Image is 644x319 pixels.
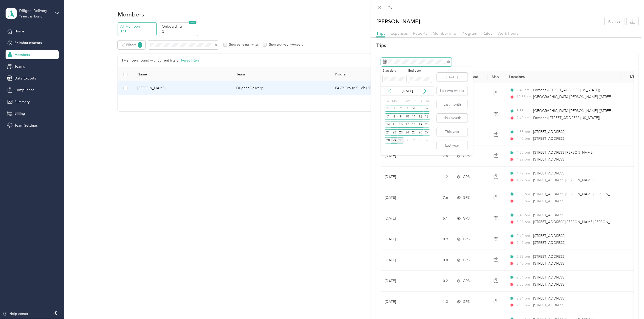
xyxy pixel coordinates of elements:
[533,220,622,224] span: [STREET_ADDRESS][PERSON_NAME][PERSON_NAME]
[437,73,468,82] button: [DATE]
[517,115,531,121] span: 9:42 am
[419,208,452,229] td: 5.1
[417,113,424,120] div: 12
[383,69,406,73] label: Start date
[398,97,403,105] div: Tu
[533,130,566,134] span: [STREET_ADDRESS]
[517,108,531,114] span: 8:53 am
[419,250,452,271] td: 0.8
[533,234,566,238] span: [STREET_ADDRESS]
[411,113,417,120] div: 11
[463,236,470,242] span: GPS
[463,216,470,221] span: GPS
[517,87,531,93] span: 9:48 am
[517,129,531,135] span: 4:33 pm
[517,150,531,155] span: 4:22 pm
[417,106,424,112] div: 5
[498,31,519,36] span: Work hours
[517,171,531,176] span: 4:12 pm
[517,275,531,280] span: 2:34 pm
[404,113,411,120] div: 10
[424,106,430,112] div: 6
[381,250,419,271] td: [DATE]
[419,97,424,105] div: Fr
[381,292,419,312] td: [DATE]
[533,171,566,175] span: [STREET_ADDRESS]
[381,187,419,208] td: [DATE]
[391,97,397,105] div: Mo
[433,31,456,36] span: Member info
[376,17,420,26] p: [PERSON_NAME]
[381,271,419,291] td: [DATE]
[533,136,566,141] span: [STREET_ADDRESS]
[417,129,424,136] div: 26
[437,127,468,136] button: This year
[411,122,417,128] div: 18
[533,192,622,196] span: [STREET_ADDRESS][PERSON_NAME][PERSON_NAME]
[517,261,531,266] span: 2:40 pm
[398,106,404,112] div: 2
[437,86,468,95] button: Last two weeks
[419,292,452,312] td: 1.3
[391,129,398,136] div: 22
[424,137,430,144] div: 4
[517,212,531,218] span: 2:49 pm
[533,254,566,259] span: [STREET_ADDRESS]
[517,240,531,246] span: 2:47 pm
[463,174,470,180] span: GPS
[419,229,452,250] td: 0.9
[411,137,417,144] div: 2
[419,271,452,291] td: 0.2
[398,137,404,144] div: 30
[411,106,417,112] div: 4
[488,71,505,83] th: Map
[417,137,424,144] div: 3
[533,178,594,182] span: [STREET_ADDRESS][PERSON_NAME]
[505,71,622,83] th: Locations
[424,129,430,136] div: 27
[517,136,531,142] span: 4:42 pm
[533,199,566,203] span: [STREET_ADDRESS]
[517,219,531,225] span: 3:01 pm
[391,31,408,36] span: Expenses
[391,122,398,128] div: 15
[404,122,411,128] div: 17
[398,122,404,128] div: 16
[411,129,417,136] div: 25
[463,195,470,201] span: GPS
[425,97,430,105] div: Sa
[376,42,639,49] h2: Trips
[404,106,411,112] div: 3
[376,31,385,36] span: Trips
[463,278,470,284] span: GPS
[424,113,430,120] div: 13
[419,187,452,208] td: 7.6
[533,296,566,301] span: [STREET_ADDRESS]
[437,100,468,109] button: Last month
[517,198,531,204] span: 3:30 pm
[381,208,419,229] td: [DATE]
[417,122,424,128] div: 19
[437,141,468,150] button: Last year
[463,257,470,263] span: GPS
[385,106,391,112] div: 31
[385,97,390,105] div: Su
[385,129,391,136] div: 21
[404,129,411,136] div: 24
[385,137,391,144] div: 28
[437,114,468,123] button: This month
[517,94,531,100] span: 10:38 am
[463,153,470,159] span: GPS
[533,213,566,217] span: [STREET_ADDRESS]
[405,97,411,105] div: We
[381,229,419,250] td: [DATE]
[517,254,531,260] span: 2:38 pm
[424,122,430,128] div: 20
[533,157,566,162] span: [STREET_ADDRESS]
[517,282,531,287] span: 2:35 pm
[517,157,531,162] span: 4:29 pm
[391,106,398,112] div: 1
[398,113,404,120] div: 9
[404,137,411,144] div: 1
[381,146,419,167] td: [DATE]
